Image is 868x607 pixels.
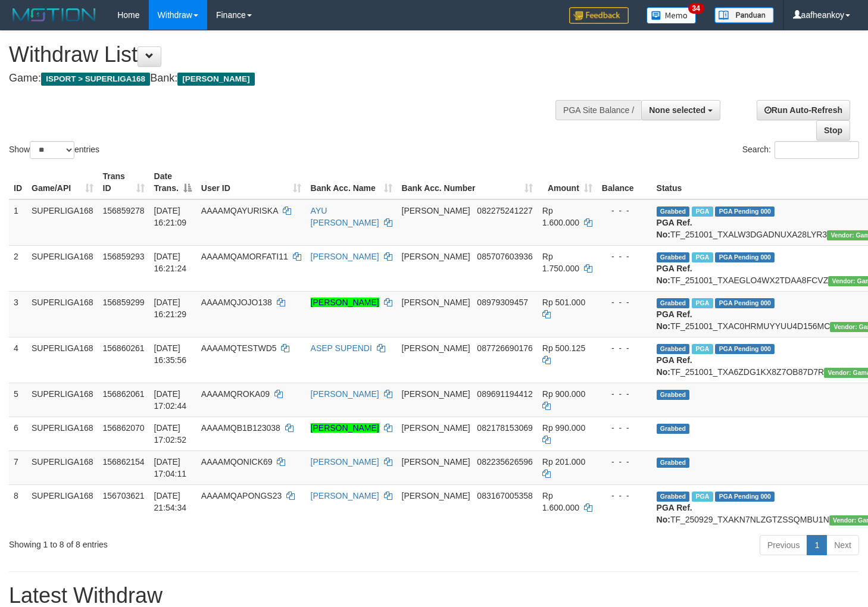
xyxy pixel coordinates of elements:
[9,417,27,450] td: 6
[602,456,647,468] div: - - -
[477,389,532,399] span: Copy 089691194412 to clipboard
[27,484,98,530] td: SUPERLIGA168
[306,165,397,199] th: Bank Acc. Name: activate to sort column ascending
[201,252,288,261] span: AAAAMQAMORFATI11
[9,43,567,67] h1: Withdraw List
[692,492,713,502] span: Marked by aafchhiseyha
[402,343,470,353] span: [PERSON_NAME]
[201,298,272,307] span: AAAAMQJOJO138
[201,389,270,399] span: AAAAMQROKA09
[657,390,690,400] span: Grabbed
[542,457,585,467] span: Rp 201.000
[657,424,690,434] span: Grabbed
[9,165,27,199] th: ID
[542,389,585,399] span: Rp 900.000
[177,73,254,86] span: [PERSON_NAME]
[692,206,713,217] span: Marked by aafheankoy
[477,423,532,433] span: Copy 082178153069 to clipboard
[311,343,372,353] a: ASEP SUPENDI
[103,206,145,215] span: 156859278
[9,73,567,85] h4: Game: Bank:
[402,206,470,215] span: [PERSON_NAME]
[154,457,187,478] span: [DATE] 17:04:11
[742,141,859,159] label: Search:
[201,491,282,500] span: AAAAMQAPONGS23
[555,100,641,120] div: PGA Site Balance /
[311,389,379,399] a: [PERSON_NAME]
[9,383,27,417] td: 5
[402,252,470,261] span: [PERSON_NAME]
[477,206,532,215] span: Copy 082275241227 to clipboard
[103,491,145,500] span: 156703621
[826,535,859,555] a: Next
[41,73,150,86] span: ISPORT > SUPERLIGA168
[9,141,99,159] label: Show entries
[149,165,196,199] th: Date Trans.: activate to sort column descending
[641,100,720,120] button: None selected
[657,298,690,308] span: Grabbed
[542,423,585,433] span: Rp 990.000
[9,291,27,337] td: 3
[27,450,98,484] td: SUPERLIGA168
[27,199,98,246] td: SUPERLIGA168
[402,491,470,500] span: [PERSON_NAME]
[477,298,528,307] span: Copy 08979309457 to clipboard
[715,492,775,502] span: PGA Pending
[30,141,74,159] select: Showentries
[715,252,775,262] span: PGA Pending
[657,503,692,524] b: PGA Ref. No:
[9,337,27,383] td: 4
[154,389,187,411] span: [DATE] 17:02:44
[597,165,652,199] th: Balance
[103,298,145,307] span: 156859299
[715,298,775,308] span: PGA Pending
[657,344,690,354] span: Grabbed
[9,245,27,291] td: 2
[311,298,379,307] a: [PERSON_NAME]
[201,343,277,353] span: AAAAMQTESTWD5
[807,535,827,555] a: 1
[154,252,187,273] span: [DATE] 16:21:24
[27,383,98,417] td: SUPERLIGA168
[657,206,690,217] span: Grabbed
[201,206,278,215] span: AAAAMQAYURISKA
[402,298,470,307] span: [PERSON_NAME]
[196,165,306,199] th: User ID: activate to sort column ascending
[311,491,379,500] a: [PERSON_NAME]
[402,423,470,433] span: [PERSON_NAME]
[311,423,379,433] a: [PERSON_NAME]
[602,251,647,262] div: - - -
[688,3,704,14] span: 34
[542,206,579,227] span: Rp 1.600.000
[760,535,807,555] a: Previous
[154,298,187,319] span: [DATE] 16:21:29
[103,389,145,399] span: 156862061
[602,296,647,308] div: - - -
[154,343,187,365] span: [DATE] 16:35:56
[542,343,585,353] span: Rp 500.125
[757,100,850,120] a: Run Auto-Refresh
[154,423,187,445] span: [DATE] 17:02:52
[397,165,538,199] th: Bank Acc. Number: activate to sort column ascending
[602,388,647,400] div: - - -
[27,245,98,291] td: SUPERLIGA168
[27,291,98,337] td: SUPERLIGA168
[602,342,647,354] div: - - -
[715,344,775,354] span: PGA Pending
[569,7,629,24] img: Feedback.jpg
[477,252,532,261] span: Copy 085707603936 to clipboard
[9,199,27,246] td: 1
[103,423,145,433] span: 156862070
[657,309,692,331] b: PGA Ref. No:
[649,105,705,115] span: None selected
[602,205,647,217] div: - - -
[657,492,690,502] span: Grabbed
[657,218,692,239] b: PGA Ref. No:
[816,120,850,140] a: Stop
[538,165,597,199] th: Amount: activate to sort column ascending
[103,252,145,261] span: 156859293
[154,491,187,512] span: [DATE] 21:54:34
[9,484,27,530] td: 8
[27,417,98,450] td: SUPERLIGA168
[477,491,532,500] span: Copy 083167005358 to clipboard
